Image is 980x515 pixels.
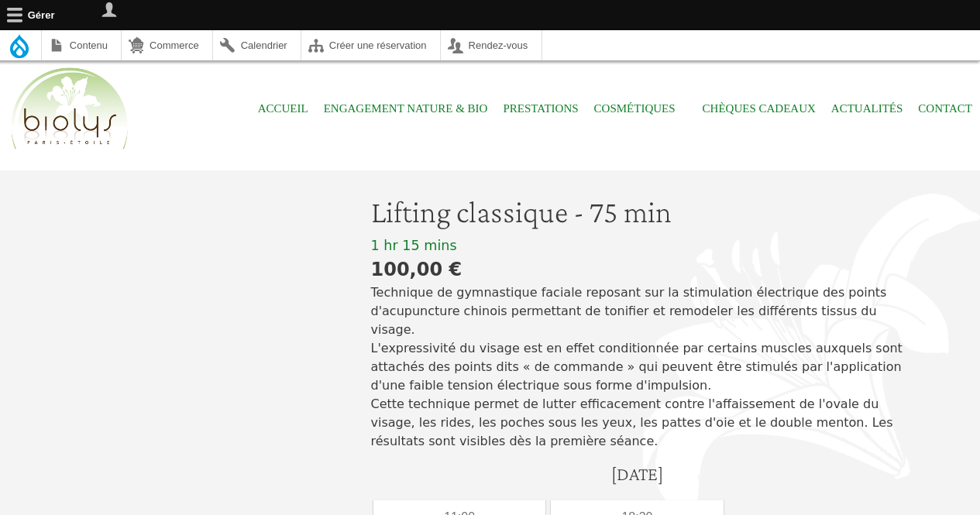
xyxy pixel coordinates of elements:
[371,237,904,255] div: 1 hr 15 mins
[918,91,972,126] a: Contact
[703,91,816,126] a: Chèques cadeaux
[258,91,308,126] a: Accueil
[611,463,663,486] h4: [DATE]
[831,91,903,126] a: Actualités
[371,283,904,451] p: Technique de gymnastique faciale reposant sur la stimulation électrique des points d'acupuncture ...
[371,194,904,231] h1: Lifting classique - 75 min
[503,91,578,126] a: Prestations
[594,91,687,126] span: Cosmétiques
[324,91,488,126] a: Engagement Nature & Bio
[8,65,132,153] img: Accueil
[371,256,904,283] div: 100,00 €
